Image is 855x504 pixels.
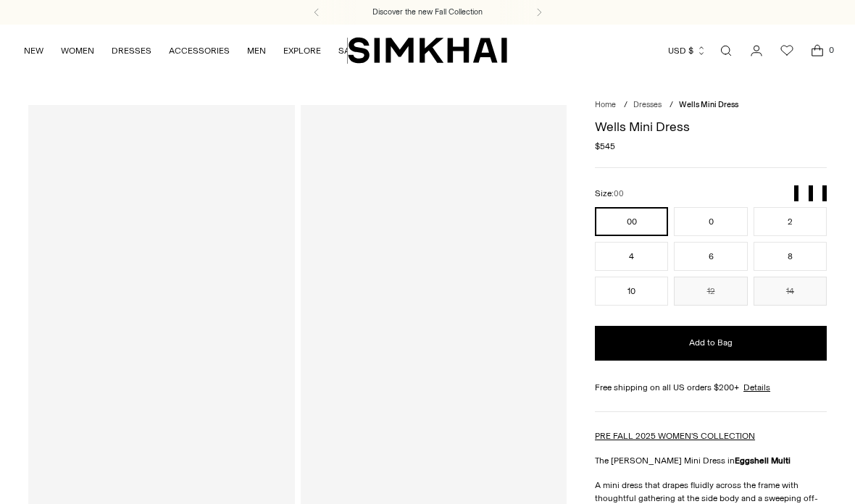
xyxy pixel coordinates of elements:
[674,207,747,236] button: 0
[689,337,733,349] span: Add to Bag
[670,99,673,112] div: /
[825,43,838,56] span: 0
[595,277,668,306] button: 10
[247,35,266,67] a: MEN
[595,431,755,441] a: PRE FALL 2025 WOMEN'S COLLECTION
[674,242,747,271] button: 6
[595,100,616,109] a: Home
[742,36,771,65] a: Go to the account page
[754,277,827,306] button: 14
[633,100,662,109] a: Dresses
[595,381,827,394] div: Free shipping on all US orders $200+
[301,105,567,504] a: Wells Mini Dress
[24,35,43,67] a: NEW
[735,455,791,466] strong: Eggshell Multi
[595,99,827,112] nav: breadcrumbs
[169,35,230,67] a: ACCESSORIES
[595,140,615,153] span: $545
[712,36,741,65] a: Open search modal
[372,7,483,18] a: Discover the new Fall Collection
[112,35,151,67] a: DRESSES
[754,242,827,271] button: 8
[61,35,94,67] a: WOMEN
[754,207,827,236] button: 2
[679,100,738,109] span: Wells Mini Dress
[624,99,627,112] div: /
[743,381,770,394] a: Details
[674,277,747,306] button: 12
[595,120,827,133] h1: Wells Mini Dress
[668,35,706,67] button: USD $
[28,105,295,504] a: Wells Mini Dress
[595,454,827,467] p: The [PERSON_NAME] Mini Dress in
[348,36,507,64] a: SIMKHAI
[595,207,668,236] button: 00
[595,242,668,271] button: 4
[772,36,801,65] a: Wishlist
[338,35,360,67] a: SALE
[803,36,832,65] a: Open cart modal
[595,187,624,201] label: Size:
[283,35,321,67] a: EXPLORE
[614,189,624,198] span: 00
[595,326,827,361] button: Add to Bag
